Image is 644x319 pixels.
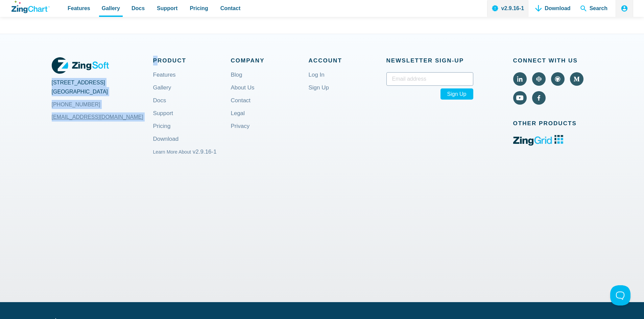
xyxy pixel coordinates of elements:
span: Company [231,56,309,65]
span: Support [157,4,177,13]
a: Support [153,111,173,127]
a: Privacy [231,124,250,140]
a: Gallery [153,85,171,101]
a: Sign Up [309,85,329,101]
a: Visit ZingChart on Medium (external). [570,72,583,86]
address: [STREET_ADDRESS] [GEOGRAPHIC_DATA] [52,78,153,112]
a: Visit ZingChart on CodePen (external). [532,72,546,86]
a: ZingSoft Logo. Click to visit the ZingSoft site (external). [52,56,109,75]
a: Visit ZingChart on LinkedIn (external). [513,72,527,86]
small: Learn More About [153,149,191,155]
a: Docs [153,98,166,114]
a: ZingGrid logo. Click to visit the ZingGrid site (external). [513,141,564,147]
a: ZingChart Logo. Click to return to the homepage [11,1,50,13]
a: Pricing [153,124,171,140]
a: Visit ZingChart on GitHub (external). [551,72,565,86]
span: Sign Up [440,88,473,100]
span: Contact [220,4,241,13]
a: [EMAIL_ADDRESS][DOMAIN_NAME] [52,109,143,125]
span: Gallery [102,4,120,13]
a: Blog [231,72,242,88]
a: Features [153,72,176,88]
input: Email address [386,72,473,86]
a: Contact [231,98,251,114]
iframe: Toggle Customer Support [610,285,630,305]
a: Log In [309,72,325,88]
span: Account [309,56,386,65]
span: v2.9.16-1 [193,149,217,155]
span: Docs [132,4,145,13]
span: Other Products [513,118,593,128]
span: Product [153,56,231,65]
span: Connect With Us [513,56,593,65]
a: Visit ZingChart on Facebook (external). [532,91,546,105]
a: Legal [231,111,245,127]
a: [PHONE_NUMBER] [52,97,153,113]
span: Features [68,4,90,13]
span: Newsletter Sign‑up [386,56,473,65]
span: Pricing [190,4,208,13]
a: Learn More About v2.9.16-1 [153,149,217,165]
a: About Us [231,85,255,101]
a: Download [153,136,179,153]
a: Visit ZingChart on YouTube (external). [513,91,527,105]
